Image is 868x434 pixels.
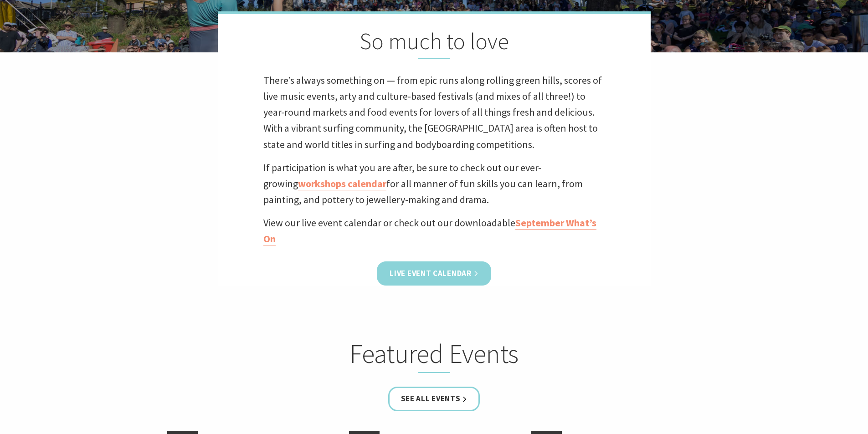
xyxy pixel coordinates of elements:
a: Live Event Calendar [377,261,491,286]
p: If participation is what you are after, be sure to check out our ever-growing for all manner of f... [263,160,605,208]
h2: Featured Events [256,338,613,373]
h2: So much to love [263,28,605,59]
p: View our live event calendar or check out our downloadable [263,215,605,247]
a: See all Events [388,387,480,411]
a: workshops calendar [298,177,386,190]
p: There’s always something on — from epic runs along rolling green hills, scores of live music even... [263,72,605,153]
